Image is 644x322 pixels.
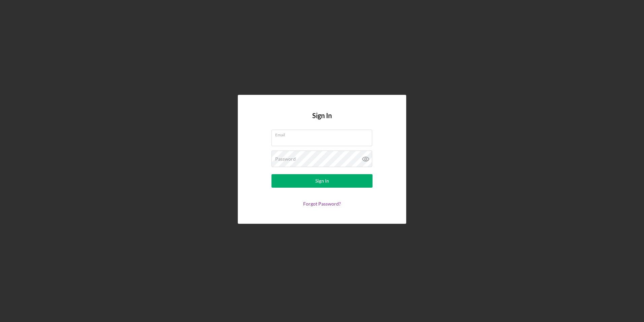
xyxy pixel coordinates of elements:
[275,156,296,162] label: Password
[303,201,341,207] a: Forgot Password?
[312,112,332,130] h4: Sign In
[275,130,372,137] label: Email
[271,174,373,188] button: Sign In
[315,174,329,188] div: Sign In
